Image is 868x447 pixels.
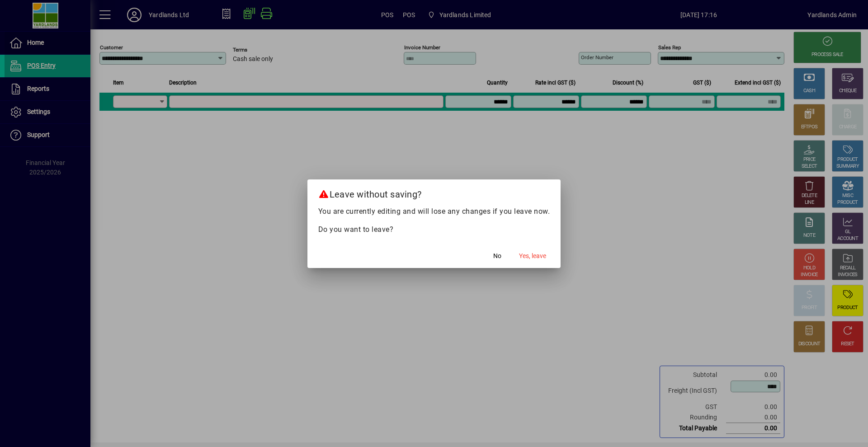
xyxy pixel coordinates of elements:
[307,179,561,206] h2: Leave without saving?
[519,251,546,261] span: Yes, leave
[493,251,501,261] span: No
[318,206,550,217] p: You are currently editing and will lose any changes if you leave now.
[318,224,550,235] p: Do you want to leave?
[515,248,550,264] button: Yes, leave
[483,248,512,264] button: No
